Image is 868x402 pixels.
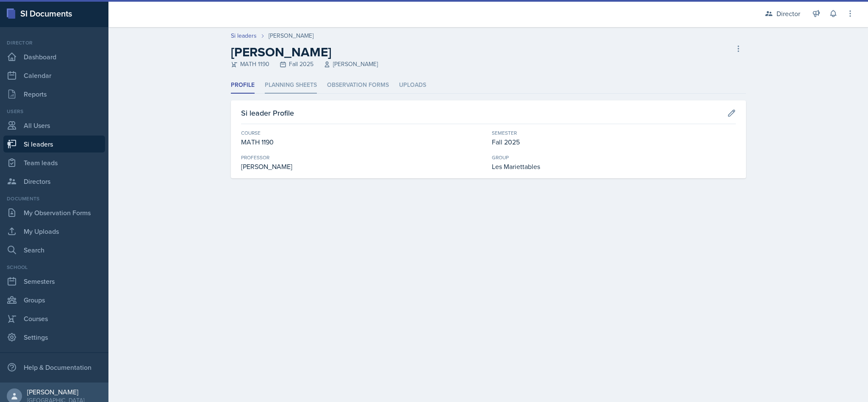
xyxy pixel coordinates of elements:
li: Planning Sheets [265,77,317,94]
a: Courses [3,310,105,327]
a: Calendar [3,67,105,84]
div: MATH 1190 [241,137,485,147]
a: Search [3,241,105,258]
div: [PERSON_NAME] [27,388,84,396]
a: All Users [3,117,105,134]
a: Directors [3,173,105,190]
li: Observation Forms [327,77,389,94]
div: School [3,263,105,271]
a: Groups [3,291,105,308]
div: [PERSON_NAME] [269,31,313,40]
a: Si leaders [231,31,257,40]
h3: Si leader Profile [241,107,294,119]
a: My Uploads [3,223,105,240]
div: Course [241,129,485,137]
a: Reports [3,86,105,103]
a: Semesters [3,273,105,290]
a: Si leaders [3,136,105,152]
li: Uploads [399,77,426,94]
div: Help & Documentation [3,359,105,376]
div: Les Mariettables [492,161,736,172]
a: Dashboard [3,48,105,65]
li: Profile [231,77,255,94]
div: Fall 2025 [492,137,736,147]
div: Director [776,8,800,19]
div: Professor [241,154,485,161]
h2: [PERSON_NAME] [231,44,378,60]
div: Director [3,39,105,47]
div: MATH 1190 Fall 2025 [PERSON_NAME] [231,60,378,69]
a: Team leads [3,154,105,171]
a: My Observation Forms [3,204,105,221]
div: Group [492,154,736,161]
div: [PERSON_NAME] [241,161,485,172]
div: Documents [3,195,105,202]
div: Users [3,108,105,115]
div: Semester [492,129,736,137]
a: Settings [3,329,105,346]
